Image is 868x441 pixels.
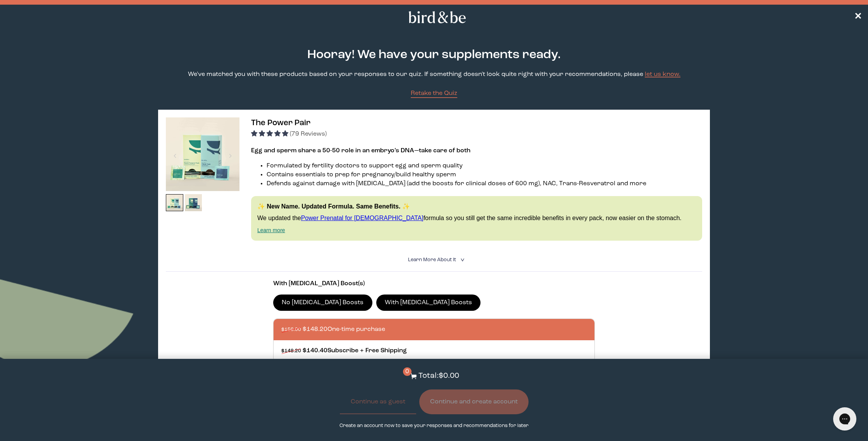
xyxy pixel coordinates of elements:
[188,70,680,79] p: We've matched you with these products based on your responses to our quiz. If something doesn't l...
[339,422,529,429] p: Create an account now to save your responses and recommendations for later
[185,194,202,212] img: thumbnail image
[251,119,310,127] span: The Power Pair
[273,295,372,311] label: No [MEDICAL_DATA] Boosts
[257,203,410,210] strong: ✨ New Name. Updated Formula. Same Benefits. ✨
[418,370,459,382] p: Total: $0.00
[408,257,456,262] span: Learn More About it
[267,179,702,188] li: Defends against damage with [MEDICAL_DATA] (add the boosts for clinical doses of 600 mg), NAC, Tr...
[257,227,285,233] a: Learn more
[419,389,529,414] button: Continue and create account
[411,90,457,96] span: Retake the Quiz
[166,117,239,191] img: thumbnail image
[267,162,702,171] li: Formulated by fertility doctors to support egg and sperm quality
[290,131,327,137] span: (79 Reviews)
[411,89,457,98] a: Retake the Quiz
[267,171,702,179] li: Contains essentials to prep for pregnancy/build healthy sperm
[257,214,696,222] p: We updated the formula so you still get the same incredible benefits in every pack, now easier on...
[269,46,599,64] h2: Hooray! We have your supplements ready.
[301,215,424,221] a: Power Prenatal for [DEMOGRAPHIC_DATA]
[166,194,183,212] img: thumbnail image
[251,131,290,137] span: 4.92 stars
[340,389,416,414] button: Continue as guest
[376,295,481,311] label: With [MEDICAL_DATA] Boosts
[854,12,862,22] span: ✕
[251,148,470,154] strong: Egg and sperm share a 50-50 role in an embryo’s DNA—take care of both
[273,279,595,288] p: With [MEDICAL_DATA] Boost(s)
[854,10,862,24] a: ✕
[645,71,680,78] a: let us know.
[458,258,465,262] i: <
[403,367,412,376] span: 0
[829,405,860,433] iframe: Gorgias live chat messenger
[408,256,460,264] summary: Learn More About it <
